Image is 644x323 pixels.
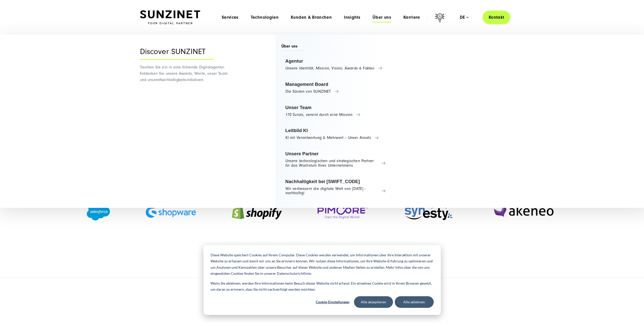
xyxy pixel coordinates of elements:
a: Agentur Unsere Identität, Mission, Vision, Awards & Fakten [281,55,390,74]
a: Kontakt [483,10,510,24]
a: Management Board Die Säulen von SUNZINET [281,78,390,97]
div: Nachhaltigkeitsinitiativen. [140,35,235,208]
img: Akeneo Partner Agentur - Digitalagentur für Pim-Implementierung SUNZINET [490,200,557,225]
div: Discover SUNZINET [140,47,214,60]
button: Alle ablehnen [395,296,434,308]
a: Leitbild KI KI mit Verantwortung & Mehrwert – Unser Ansatz [281,125,390,144]
img: SUNZINET Full Service Digital Agentur [140,10,200,24]
button: Alle akzeptieren [354,296,393,308]
img: Shopware Partner Agentur - Digitalagentur SUNZINET [146,207,196,218]
a: Karriere [403,15,420,20]
a: Unsere Partner Unsere technologischen und strategischen Partner für das Wachstum Ihres Unternehmens [281,148,390,171]
span: Tauchen Sie ein in eine führende Digitalagentur: Entdecken Sie unsere Awards, Werte, unser Team u... [140,65,227,82]
a: Kunden & Branchen [291,15,332,20]
img: Pimcore Partner Agentur - Digitalagentur SUNZINET [318,206,368,219]
a: Über uns [372,15,391,20]
button: Cookie-Einstellungen [313,296,352,308]
span: Über uns [281,43,304,51]
a: Services [222,15,239,20]
div: de [460,15,469,20]
a: Unser Team 170 Sunzis, vereint durch eine Mission [281,102,390,121]
img: Synesty Agentur - Digitalagentur für Systemintegration und Prozessautomatisierung SUNZINET [404,203,454,222]
img: Shopify Partner Agentur - Digitalagentur SUNZINET [232,199,282,226]
a: Technologien [251,15,279,20]
a: Insights [344,15,360,20]
p: Diese Website speichert Cookies auf Ihrem Computer. Diese Cookies werden verwendet, um Informatio... [211,252,434,277]
img: Salesforce Partner Agentur - Digitalagentur SUNZINET [87,204,110,220]
a: Nachhaltigkeit bei [SWIFT_CODE] Wir verbessern die digitale Welt von [DATE] - nachhaltig! [281,176,390,199]
div: Cookie banner [203,245,441,315]
p: Wenn Sie ablehnen, werden Ihre Informationen beim Besuch dieser Website nicht erfasst. Ein einzel... [211,280,434,293]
